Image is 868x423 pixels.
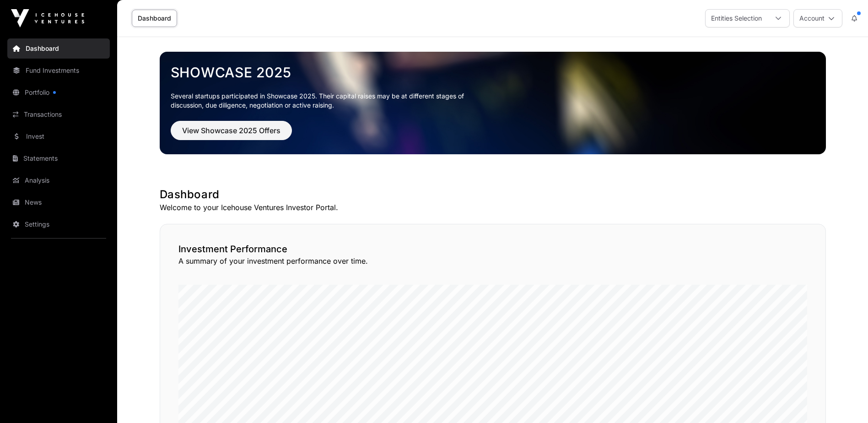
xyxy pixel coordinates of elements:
a: Invest [7,126,110,146]
a: Statements [7,148,110,168]
iframe: Chat Widget [822,379,868,423]
a: Fund Investments [7,60,110,81]
a: Dashboard [7,38,110,59]
p: Several startups participated in Showcase 2025. Their capital raises may be at different stages o... [171,92,478,110]
h1: Dashboard [160,187,826,202]
a: Dashboard [132,10,177,27]
img: Icehouse Ventures Logo [11,9,84,27]
button: View Showcase 2025 Offers [171,121,292,140]
img: Showcase 2025 [160,52,826,154]
a: News [7,192,110,212]
a: Transactions [7,104,110,125]
a: View Showcase 2025 Offers [171,130,292,139]
div: Entities Selection [706,10,767,27]
a: Analysis [7,170,110,190]
h2: Investment Performance [178,243,807,255]
a: Showcase 2025 [171,64,815,81]
p: A summary of your investment performance over time. [178,255,807,266]
a: Settings [7,214,110,234]
span: View Showcase 2025 Offers [182,125,280,136]
p: Welcome to your Icehouse Ventures Investor Portal. [160,202,826,213]
button: Account [793,9,842,27]
a: Portfolio [7,82,110,103]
